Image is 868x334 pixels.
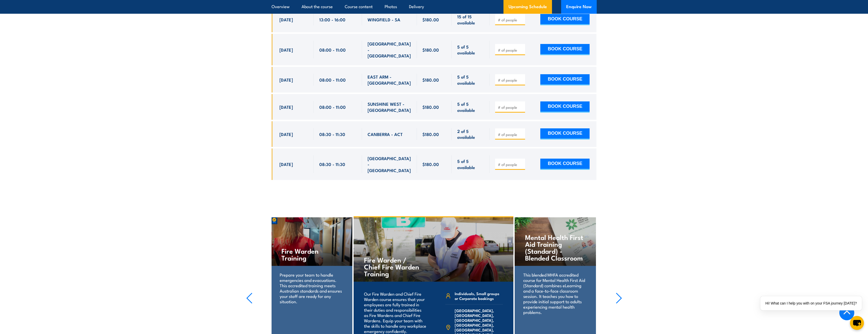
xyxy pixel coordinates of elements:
span: SUNSHINE WEST - [GEOGRAPHIC_DATA] [368,101,411,113]
span: $180.00 [422,17,439,22]
div: Hi! What can I help you with on your FSA journey [DATE]? [760,296,862,310]
span: Individuals, Small groups or Corporate bookings [455,291,503,301]
input: # of people [498,132,523,137]
p: This blended MHFA accredited course for Mental Health First Aid (Standard) combines eLearning and... [523,272,587,315]
span: $180.00 [422,104,439,110]
span: 08:00 - 11:00 [319,104,346,110]
button: BOOK COURSE [540,14,590,25]
span: 08:30 - 11:30 [319,161,345,167]
button: BOOK COURSE [540,159,590,170]
span: [DATE] [279,161,293,167]
span: [GEOGRAPHIC_DATA] - [GEOGRAPHIC_DATA] [368,155,411,173]
p: Our Fire Warden and Chief Fire Warden course ensures that your employees are fully trained in the... [364,291,427,334]
span: WINGFIELD - SA [368,17,400,22]
span: $180.00 [422,131,439,137]
h4: Mental Health First Aid Training (Standard) - Blended Classroom [525,234,585,261]
span: EAST ARM - [GEOGRAPHIC_DATA] [368,74,411,86]
span: [DATE] [279,131,293,137]
input: # of people [498,48,523,53]
span: 5 of 5 available [457,74,484,86]
span: [GEOGRAPHIC_DATA] - [GEOGRAPHIC_DATA] [368,41,411,58]
h4: Fire Warden / Chief Fire Warden Training [364,256,424,277]
span: 2 of 5 available [457,128,484,140]
span: 5 of 5 available [457,101,484,113]
input: # of people [498,78,523,83]
span: 13:00 - 16:00 [319,17,345,22]
button: BOOK COURSE [540,128,590,140]
span: 5 of 5 available [457,158,484,170]
span: 08:30 - 11:30 [319,131,345,137]
input: # of people [498,105,523,110]
button: chat-button [850,316,864,330]
span: 15 of 15 available [457,13,484,25]
span: CANBERRA - ACT [368,131,403,137]
span: 08:00 - 11:00 [319,47,346,53]
span: [DATE] [279,47,293,53]
button: BOOK COURSE [540,101,590,113]
span: 5 of 5 available [457,44,484,56]
button: BOOK COURSE [540,74,590,85]
p: Prepare your team to handle emergencies and evacuations. This accredited training meets Australia... [280,272,343,304]
span: $180.00 [422,161,439,167]
span: [DATE] [279,17,293,22]
span: $180.00 [422,77,439,83]
h4: Fire Warden Training [281,247,342,261]
button: BOOK COURSE [540,44,590,55]
span: [DATE] [279,104,293,110]
span: [DATE] [279,77,293,83]
input: # of people [498,17,523,22]
span: $180.00 [422,47,439,53]
input: # of people [498,162,523,167]
span: 08:00 - 11:00 [319,77,346,83]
